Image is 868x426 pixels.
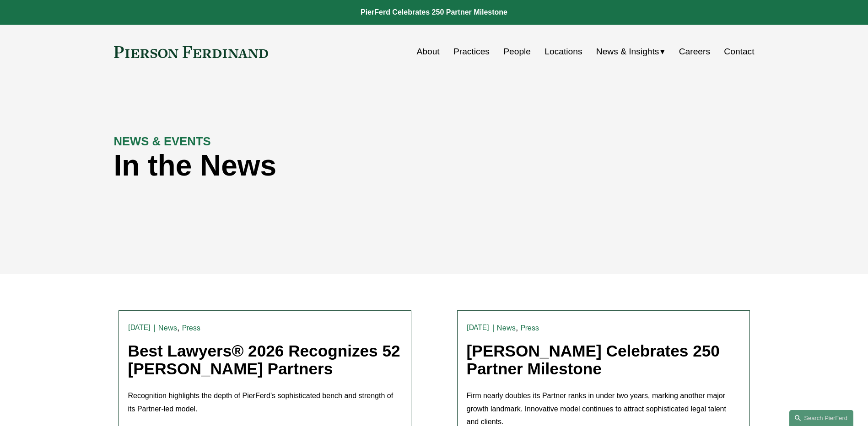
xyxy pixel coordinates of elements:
span: News & Insights [596,44,659,60]
time: [DATE] [467,324,490,331]
strong: NEWS & EVENTS [114,135,211,148]
a: Locations [545,43,582,60]
a: Press [521,324,539,332]
time: [DATE] [128,324,151,331]
span: , [177,323,179,332]
a: News [158,324,177,332]
a: [PERSON_NAME] Celebrates 250 Partner Milestone [467,342,720,378]
a: Practices [453,43,490,60]
a: News [497,324,516,332]
a: Press [182,324,201,332]
a: Best Lawyers® 2026 Recognizes 52 [PERSON_NAME] Partners [128,342,400,378]
a: People [503,43,531,60]
a: Contact [724,43,754,60]
h1: In the News [114,149,594,182]
p: Recognition highlights the depth of PierFerd’s sophisticated bench and strength of its Partner-le... [128,389,402,416]
a: Careers [679,43,710,60]
span: , [516,323,518,332]
a: folder dropdown [596,43,665,60]
a: Search this site [789,410,853,426]
a: About [417,43,440,60]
